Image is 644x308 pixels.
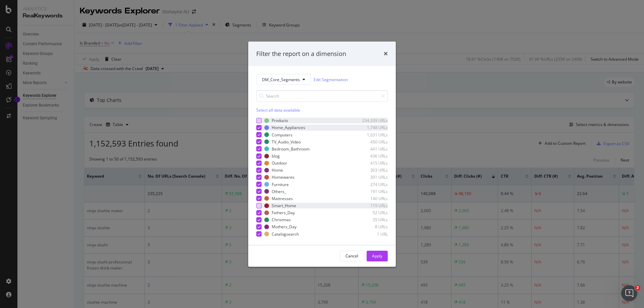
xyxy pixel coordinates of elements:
div: Fathers_Day [272,210,295,215]
div: Cancel [345,253,358,259]
div: 8 URLs [355,224,388,230]
div: 35 URLs [355,217,388,223]
div: Bedroom_Bathroom [272,146,310,152]
div: 52 URLs [355,210,388,215]
div: Mattresses [272,196,293,201]
div: Christmas [272,217,291,223]
div: 234,339 URLs [355,118,388,123]
button: Cancel [340,251,364,261]
a: Edit Segmentation [314,76,348,83]
div: Apply [372,253,382,259]
span: 2 [635,285,640,291]
div: Catalogsearch [272,231,299,237]
div: Products [272,118,288,123]
div: 415 URLs [355,160,388,166]
button: Apply [367,251,388,261]
div: times [384,49,388,58]
button: DM_Core_Segments [256,74,311,85]
div: 436 URLs [355,153,388,159]
div: Smart_Home [272,203,296,208]
div: 1 URL [355,231,388,237]
div: Home_Appliances [272,125,305,130]
div: Home [272,167,283,173]
div: modal [248,41,396,266]
input: Search [256,90,388,102]
div: TV_Audio_Video [272,139,301,145]
div: Others_ [272,189,286,194]
div: 115 URLs [355,203,388,208]
div: 1,748 URLs [355,125,388,130]
div: 1,031 URLs [355,132,388,138]
div: Select all data available [256,107,388,113]
span: DM_Core_Segments [262,77,300,82]
div: Filter the report on a dimension [256,49,346,58]
div: Outdoor [272,160,287,166]
div: Computers [272,132,292,138]
div: 450 URLs [355,139,388,145]
div: 303 URLs [355,167,388,173]
div: 301 URLs [355,174,388,180]
div: 140 URLs [355,196,388,201]
div: Homewares [272,174,294,180]
div: 441 URLs [355,146,388,152]
div: Furniture [272,181,289,187]
iframe: Intercom live chat [621,285,637,301]
div: blog [272,153,280,159]
div: 191 URLs [355,189,388,194]
div: Mothers_Day [272,224,297,230]
div: 274 URLs [355,181,388,187]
